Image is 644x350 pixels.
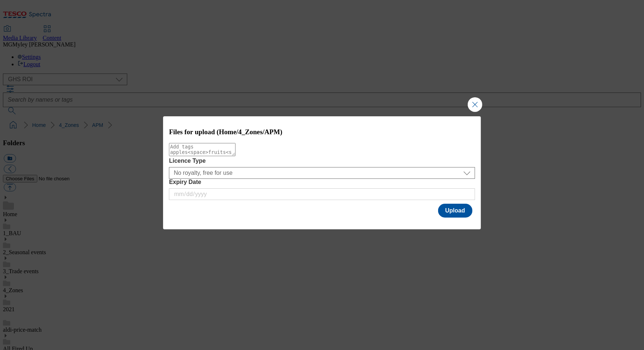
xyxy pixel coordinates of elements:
[438,204,472,218] button: Upload
[169,158,475,164] label: Licence Type
[169,128,475,136] h3: Files for upload (Home/4_Zones/APM)
[169,179,475,185] label: Expiry Date
[468,97,482,112] button: Close Modal
[163,116,481,229] div: Modal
